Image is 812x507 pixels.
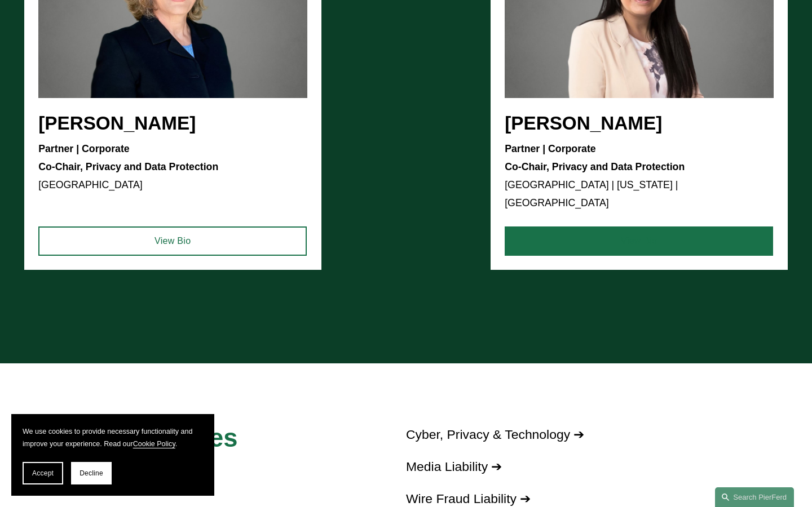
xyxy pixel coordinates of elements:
section: Cookie banner [11,414,214,496]
button: Decline [71,462,112,484]
a: Search this site [715,487,794,507]
span: Accept [32,469,54,477]
a: View Bio [505,226,773,256]
button: Accept [23,462,63,484]
a: View Bio [38,226,307,256]
a: Media Liability ➔ [406,459,502,474]
a: Cyber, Privacy & Technology ➔ [406,427,585,442]
span: Decline [80,469,103,477]
a: Cookie Policy [133,440,175,448]
a: Wire Fraud Liability ➔ [406,491,531,506]
p: We use cookies to provide necessary functionality and improve your experience. Read our . [23,425,203,451]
